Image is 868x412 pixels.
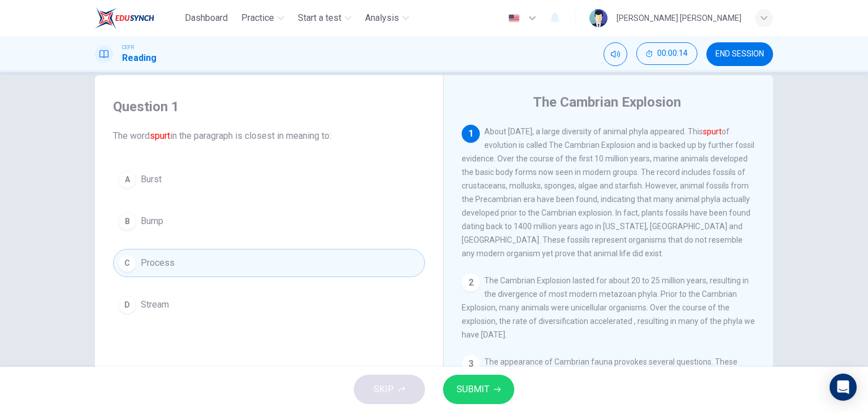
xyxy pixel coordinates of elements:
div: B [118,212,136,230]
font: spurt [703,127,722,136]
a: EduSynch logo [95,7,180,29]
button: Dashboard [180,8,232,28]
div: 2 [462,274,480,292]
button: Analysis [361,8,414,28]
div: Mute [604,42,627,66]
span: Bump [141,214,163,228]
span: END SESSION [715,50,764,59]
button: SUBMIT [443,375,514,404]
button: Practice [237,8,289,28]
button: CProcess [113,249,425,277]
span: Process [141,256,175,270]
span: Analysis [365,11,399,25]
img: Profile picture [589,9,607,27]
span: Dashboard [185,11,228,25]
span: The word in the paragraph is closest in meaning to: [113,129,425,143]
span: 00:00:14 [657,49,688,58]
div: A [118,170,136,189]
span: About [DATE], a large diversity of animal phyla appeared. This of evolution is called The Cambria... [462,127,754,258]
button: ABurst [113,165,425,194]
div: Hide [636,42,697,66]
span: Practice [241,11,274,25]
div: C [118,254,136,272]
button: 00:00:14 [636,42,697,65]
font: spurt [150,130,170,141]
button: BBump [113,207,425,235]
img: en [507,14,521,23]
div: D [118,296,136,314]
span: The Cambrian Explosion lasted for about 20 to 25 million years, resulting in the divergence of mo... [462,276,755,339]
h4: Question 1 [113,98,425,116]
div: 1 [462,125,480,143]
span: Burst [141,173,162,186]
img: EduSynch logo [95,7,154,29]
h4: The Cambrian Explosion [533,93,681,111]
button: Start a test [293,8,356,28]
span: Stream [141,298,169,312]
span: Start a test [298,11,341,25]
span: CEFR [122,43,134,51]
div: [PERSON_NAME] [PERSON_NAME] [617,11,741,25]
button: DStream [113,291,425,319]
div: 3 [462,355,480,373]
h1: Reading [122,51,157,65]
button: END SESSION [706,42,773,66]
span: SUBMIT [457,382,489,397]
div: Open Intercom Messenger [830,374,857,401]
